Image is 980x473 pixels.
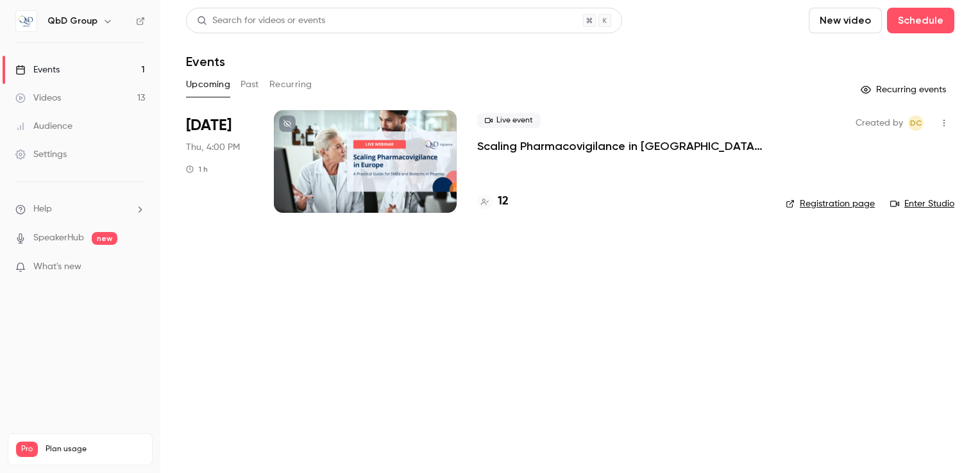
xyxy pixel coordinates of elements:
[809,8,882,33] button: New video
[477,138,765,154] a: Scaling Pharmacovigilance in [GEOGRAPHIC_DATA]: A Practical Guide for Pharma SMEs and Biotechs
[855,79,954,100] button: Recurring events
[908,115,924,131] span: Daniel Cubero
[856,115,903,131] span: Created by
[47,15,97,28] h6: QbD Group
[33,231,84,245] a: SpeakerHub
[15,92,61,104] div: Videos
[186,74,230,95] button: Upcoming
[15,63,60,76] div: Events
[15,120,72,133] div: Audience
[786,197,875,210] a: Registration page
[16,11,37,31] img: QbD Group
[16,442,38,457] span: Pro
[477,113,541,128] span: Live event
[890,197,954,210] a: Enter Studio
[186,54,225,69] h1: Events
[477,193,509,210] a: 12
[186,110,253,213] div: Nov 13 Thu, 4:00 PM (Europe/Madrid)
[186,141,240,154] span: Thu, 4:00 PM
[910,115,922,131] span: DC
[498,193,509,210] h4: 12
[269,74,312,95] button: Recurring
[241,74,259,95] button: Past
[92,232,117,245] span: new
[186,115,232,136] span: [DATE]
[46,444,144,454] span: Plan usage
[197,14,325,28] div: Search for videos or events
[33,260,81,274] span: What's new
[887,8,954,33] button: Schedule
[186,164,208,174] div: 1 h
[33,203,52,216] span: Help
[130,261,145,273] iframe: Noticeable Trigger
[15,203,145,216] li: help-dropdown-opener
[15,148,67,161] div: Settings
